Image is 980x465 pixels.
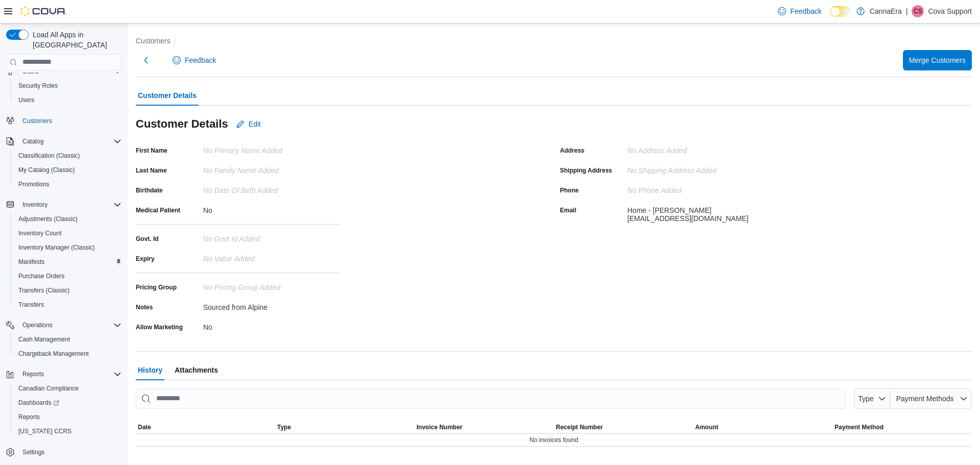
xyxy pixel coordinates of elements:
button: Payment Method [832,421,972,433]
span: Catalog [22,137,43,145]
label: Govt. Id [136,235,159,243]
button: Catalog [18,135,47,148]
div: No Family Name added [203,162,340,175]
span: Cash Management [18,335,70,344]
div: No Phone added [627,182,681,194]
span: CS [914,5,922,17]
button: My Catalog (Classic) [10,163,126,177]
div: No [203,319,340,331]
span: My Catalog (Classic) [18,166,75,174]
span: [US_STATE] CCRS [18,427,71,435]
h3: Customer Details [136,118,228,130]
label: Address [560,146,584,155]
span: Promotions [14,178,121,190]
div: Cova Support [912,5,924,17]
button: Payment Methods [890,388,972,409]
span: Customers [18,114,121,127]
div: No [203,202,340,214]
span: Canadian Compliance [14,382,121,395]
button: Edit [232,114,265,134]
div: No Date Of Birth added [203,182,340,194]
label: Medical Patient [136,206,180,214]
button: Operations [2,318,126,332]
button: Type [854,388,891,409]
label: Shipping Address [560,166,612,175]
span: Inventory [22,201,47,209]
span: Receipt Number [556,423,603,431]
span: Chargeback Management [18,350,89,358]
button: Security Roles [10,79,126,93]
div: No Pricing Group Added [203,279,340,291]
span: Security Roles [14,80,121,92]
span: Chargeback Management [14,348,121,360]
span: Reports [18,413,40,421]
button: Chargeback Management [10,347,126,361]
label: Email [560,206,576,214]
div: Home - [PERSON_NAME][EMAIL_ADDRESS][DOMAIN_NAME] [627,202,764,223]
span: Merge Customers [909,55,966,65]
label: Birthdate [136,186,163,194]
button: Promotions [10,177,126,191]
span: Operations [18,319,121,331]
a: Cash Management [14,333,74,346]
a: Inventory Manager (Classic) [14,241,99,254]
span: Adjustments (Classic) [14,213,121,225]
button: Reports [2,367,126,381]
a: Inventory Count [14,227,66,239]
span: Settings [22,448,44,456]
span: My Catalog (Classic) [14,164,121,176]
button: Adjustments (Classic) [10,212,126,226]
span: Attachments [175,360,218,380]
span: Inventory Manager (Classic) [14,241,121,254]
button: Reports [10,410,126,424]
span: Washington CCRS [14,425,121,437]
button: Users [10,93,126,107]
input: This is a search bar. As you type, the results lower in the page will automatically filter. [136,388,846,409]
span: Purchase Orders [18,272,65,280]
span: Manifests [14,256,121,268]
button: Inventory Manager (Classic) [10,240,126,255]
a: [US_STATE] CCRS [14,425,76,437]
div: Sourced from Alpine [203,299,340,311]
p: CannaEra [870,5,902,17]
button: Manifests [10,255,126,269]
span: Customer Details [138,85,197,106]
span: Classification (Classic) [14,150,121,162]
span: Inventory Count [18,229,62,237]
a: Purchase Orders [14,270,69,282]
p: Cova Support [928,5,972,17]
div: No Primary Name added [203,142,340,155]
span: Type [858,395,873,403]
a: Feedback [774,1,825,21]
button: Purchase Orders [10,269,126,283]
span: History [138,360,162,380]
label: Notes [136,303,153,311]
span: Date [138,423,151,431]
span: Cash Management [14,333,121,346]
span: Reports [22,370,44,378]
label: Pricing Group [136,283,177,291]
button: Invoice Number [414,421,554,433]
span: Dashboards [18,399,59,407]
button: Settings [2,445,126,459]
button: Customers [2,113,126,128]
span: Payment Methods [896,395,954,403]
label: Phone [560,186,579,194]
button: Next [136,50,156,70]
span: Adjustments (Classic) [18,215,78,223]
button: Catalog [2,134,126,149]
button: Merge Customers [903,50,972,70]
span: Transfers (Classic) [18,286,69,295]
a: Users [14,94,38,106]
div: No Govt Id added [203,231,340,243]
span: Inventory Manager (Classic) [18,243,95,252]
button: Inventory [2,198,126,212]
nav: An example of EuiBreadcrumbs [136,36,972,48]
a: Reports [14,411,44,423]
span: Classification (Classic) [18,152,80,160]
a: Transfers (Classic) [14,284,73,297]
span: Manifests [18,258,44,266]
a: Feedback [168,50,220,70]
span: Payment Method [835,423,884,431]
a: Transfers [14,299,48,311]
